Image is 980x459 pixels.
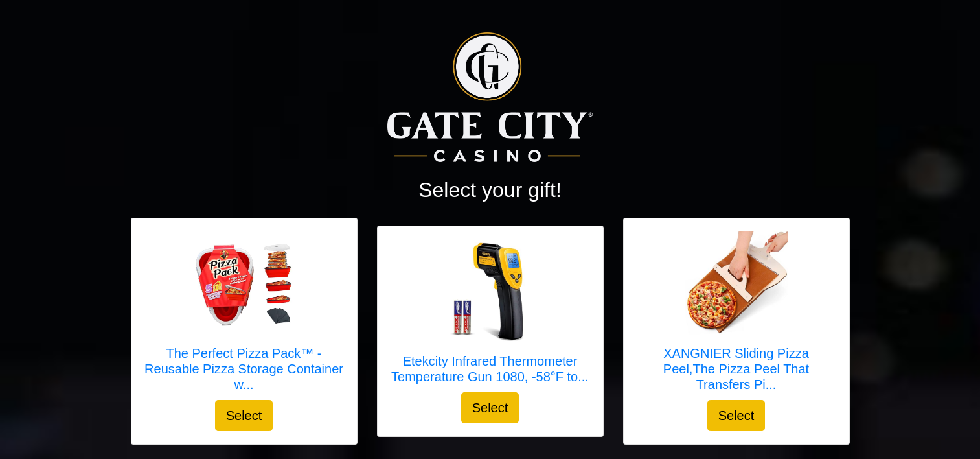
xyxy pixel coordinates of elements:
[637,346,836,392] h5: XANGNIER Sliding Pizza Peel,The Pizza Peel That Transfers Pi...
[144,231,344,400] a: The Perfect Pizza Pack™ - Reusable Pizza Storage Container with 5 Microwavable Serving Trays - BP...
[131,178,850,202] h2: Select your gift!
[215,400,273,431] button: Select
[192,238,296,330] img: The Perfect Pizza Pack™ - Reusable Pizza Storage Container with 5 Microwavable Serving Trays - BP...
[391,353,590,384] h5: Etekcity Infrared Thermometer Temperature Gun 1080, -58°F to...
[461,392,519,423] button: Select
[391,239,590,392] a: Etekcity Infrared Thermometer Temperature Gun 1080, -58°F to 1130°F for Meat Food Pizza Oven Grid...
[707,400,766,431] button: Select
[685,231,788,335] img: XANGNIER Sliding Pizza Peel,The Pizza Peel That Transfers Pizza Perfectly,Super Magic Peel Pizza,...
[439,239,542,343] img: Etekcity Infrared Thermometer Temperature Gun 1080, -58°F to 1130°F for Meat Food Pizza Oven Grid...
[637,231,836,400] a: XANGNIER Sliding Pizza Peel,The Pizza Peel That Transfers Pizza Perfectly,Super Magic Peel Pizza,...
[387,32,592,162] img: Logo
[144,346,344,392] h5: The Perfect Pizza Pack™ - Reusable Pizza Storage Container w...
